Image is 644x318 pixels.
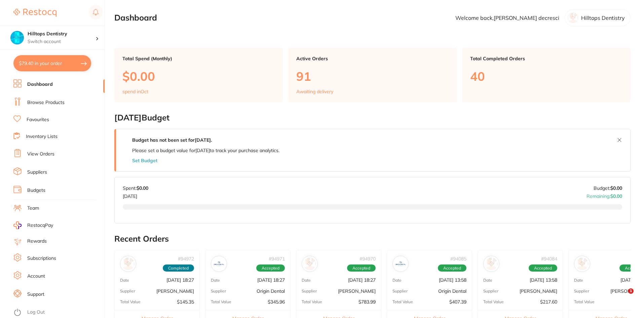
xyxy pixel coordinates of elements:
p: Origin Dental [257,288,285,294]
strong: $0.00 [610,193,622,199]
a: Team [27,205,39,212]
p: [PERSON_NAME] [520,288,557,294]
p: Remaining: [586,191,622,199]
p: Total Value [392,299,413,304]
a: Inventory Lists [26,133,58,140]
p: Origin Dental [438,288,466,294]
p: Supplier [120,289,135,293]
a: Account [27,273,45,280]
a: Subscriptions [27,255,56,262]
a: RestocqPay [13,221,53,229]
img: Origin Dental [394,257,407,270]
p: Supplier [392,289,408,293]
p: # 94970 [359,256,376,261]
p: Hilltops Dentistry [581,15,625,21]
a: Favourites [27,116,49,123]
a: Total Spend (Monthly)$0.00spend inOct [114,48,283,102]
h2: [DATE] Budget [114,113,631,122]
p: # 94971 [269,256,285,261]
p: Date [120,278,129,283]
p: $0.00 [122,69,275,83]
a: Total Completed Orders40 [462,48,631,102]
a: Budgets [27,187,45,194]
p: Total Spend (Monthly) [122,56,275,61]
span: Accepted [438,264,466,272]
p: [DATE] 18:27 [348,277,376,283]
button: $79.40 in your order [13,55,91,71]
p: Awaiting delivery [296,89,333,94]
strong: $0.00 [610,185,622,191]
p: Budget: [594,185,622,191]
img: Hilltops Dentistry [10,31,24,44]
span: 1 [628,288,634,294]
button: Set Budget [132,158,157,163]
span: Accepted [529,264,557,272]
p: Active Orders [296,56,449,61]
p: [DATE] 18:27 [166,277,194,283]
p: $145.35 [177,299,194,305]
a: Rewards [27,238,47,245]
p: $345.96 [268,299,285,305]
p: Supplier [574,289,589,293]
p: $783.99 [358,299,376,305]
p: Supplier [211,289,226,293]
h2: Recent Orders [114,234,631,244]
p: $407.39 [449,299,466,305]
span: Completed [163,264,194,272]
iframe: Intercom live chat [614,288,631,305]
a: View Orders [27,151,54,157]
img: Adam Dental [485,257,498,270]
a: Restocq Logo [13,5,56,21]
p: Switch account [28,38,96,45]
h2: Dashboard [114,13,157,23]
p: # 94084 [541,256,557,261]
p: Spent: [123,185,148,191]
img: Restocq Logo [13,9,56,17]
p: [DATE] 13:58 [530,277,557,283]
p: Total Value [302,299,322,304]
img: Henry Schein Halas [303,257,316,270]
p: spend in Oct [122,89,148,94]
strong: Budget has not been set for [DATE] . [132,137,212,143]
span: RestocqPay [27,222,53,229]
p: Total Value [211,299,231,304]
p: Welcome back, [PERSON_NAME] decresci [455,15,559,21]
h4: Hilltops Dentistry [28,31,96,37]
span: Accepted [256,264,285,272]
p: [DATE] [123,191,148,199]
p: Total Completed Orders [470,56,622,61]
p: Date [392,278,402,283]
a: Active Orders91Awaiting delivery [288,48,457,102]
img: Origin Dental [213,257,225,270]
a: Support [27,291,44,298]
p: Total Value [120,299,141,304]
a: Log Out [27,309,45,316]
p: $217.60 [540,299,557,305]
p: [PERSON_NAME] [338,288,376,294]
p: [DATE] 18:27 [257,277,285,283]
p: # 94085 [450,256,466,261]
p: # 94972 [178,256,194,261]
p: Date [483,278,492,283]
p: Total Value [483,299,504,304]
img: Adam Dental [122,257,135,270]
p: Total Value [574,299,595,304]
a: Browse Products [27,99,65,106]
p: Please set a budget value for [DATE] to track your purchase analytics. [132,148,279,153]
strong: $0.00 [137,185,148,191]
p: [PERSON_NAME] [156,288,194,294]
button: Log Out [13,307,103,318]
p: Supplier [483,289,498,293]
img: Henry Schein Halas [576,257,589,270]
p: 91 [296,69,449,83]
img: RestocqPay [13,221,22,229]
p: Date [211,278,220,283]
p: Date [302,278,311,283]
p: Supplier [302,289,317,293]
p: Date [574,278,583,283]
a: Dashboard [27,81,53,88]
a: Suppliers [27,169,47,176]
p: [DATE] 13:58 [439,277,466,283]
span: Accepted [347,264,376,272]
p: 40 [470,69,622,83]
